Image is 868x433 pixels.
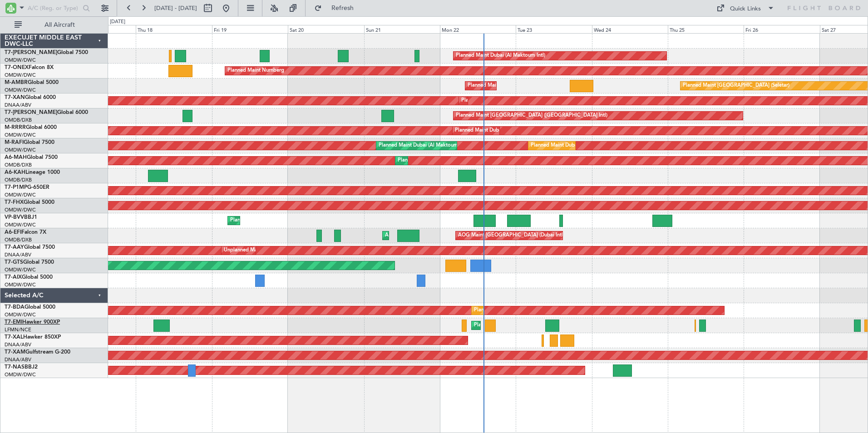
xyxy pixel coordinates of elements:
[5,275,22,280] span: T7-AIX
[5,371,36,378] a: OMDW/DWC
[5,260,54,265] a: T7-GTSGlobal 7500
[5,215,24,220] span: VP-BVV
[136,25,212,33] div: Thu 18
[5,87,36,93] a: OMDW/DWC
[5,162,32,168] a: OMDB/DXB
[5,207,36,213] a: OMDW/DWC
[744,25,819,33] div: Fri 26
[5,65,54,70] a: T7-ONEXFalcon 8X
[5,335,61,340] a: T7-XALHawker 850XP
[5,185,27,190] span: T7-P1MP
[5,251,31,258] a: DNAA/ABV
[668,25,744,33] div: Thu 25
[110,18,125,26] div: [DATE]
[10,18,99,32] button: All Aircraft
[230,214,320,227] div: Planned Maint Dubai (Al Maktoum Intl)
[468,79,557,93] div: Planned Maint Dubai (Al Maktoum Intl)
[5,117,32,123] a: OMDB/DXB
[5,320,22,325] span: T7-EMI
[364,25,440,33] div: Sun 21
[5,110,57,115] span: T7-[PERSON_NAME]
[5,311,36,318] a: OMDW/DWC
[5,132,36,138] a: OMDW/DWC
[5,266,36,273] a: OMDW/DWC
[310,1,365,15] button: Refresh
[5,275,53,280] a: T7-AIXGlobal 5000
[5,281,36,288] a: OMDW/DWC
[5,102,31,108] a: DNAA/ABV
[5,221,36,228] a: OMDW/DWC
[24,22,96,28] span: All Aircraft
[458,229,564,242] div: AOG Maint [GEOGRAPHIC_DATA] (Dubai Intl)
[385,229,411,242] div: AOG Maint
[5,170,25,175] span: A6-KAH
[379,139,468,153] div: Planned Maint Dubai (Al Maktoum Intl)
[5,80,59,85] a: M-AMBRGlobal 5000
[5,65,29,70] span: T7-ONEX
[5,326,31,333] a: LFMN/NCE
[5,349,25,355] span: T7-XAM
[440,25,516,33] div: Mon 22
[5,349,70,355] a: T7-XAMGulfstream G-200
[28,1,80,15] input: A/C (Reg. or Type)
[324,5,362,11] span: Refresh
[5,335,23,340] span: T7-XAL
[474,304,563,317] div: Planned Maint Dubai (Al Maktoum Intl)
[5,230,46,235] a: A6-EFIFalcon 7X
[5,320,60,325] a: T7-EMIHawker 900XP
[5,125,57,130] a: M-RRRRGlobal 6000
[592,25,668,33] div: Wed 24
[5,245,55,250] a: T7-AAYGlobal 7500
[456,49,545,63] div: Planned Maint Dubai (Al Maktoum Intl)
[5,110,88,115] a: T7-[PERSON_NAME]Global 6000
[5,364,25,370] span: T7-NAS
[5,177,32,183] a: OMDB/DXB
[154,4,197,12] span: [DATE] - [DATE]
[5,170,60,175] a: A6-KAHLineage 1000
[5,341,31,348] a: DNAA/ABV
[683,79,789,93] div: Planned Maint [GEOGRAPHIC_DATA] (Seletar)
[5,147,36,153] a: OMDW/DWC
[5,260,23,265] span: T7-GTS
[461,94,551,108] div: Planned Maint Dubai (Al Maktoum Intl)
[5,95,56,100] a: T7-XANGlobal 6000
[5,245,24,250] span: T7-AAY
[224,244,358,257] div: Unplanned Maint [GEOGRAPHIC_DATA] (Al Maktoum Intl)
[227,64,284,78] div: Planned Maint Nurnberg
[5,305,55,310] a: T7-BDAGlobal 5000
[5,155,58,160] a: A6-MAHGlobal 7500
[5,215,37,220] a: VP-BVVBBJ1
[730,5,761,14] div: Quick Links
[288,25,364,33] div: Sat 20
[5,305,25,310] span: T7-BDA
[5,356,31,363] a: DNAA/ABV
[5,80,28,85] span: M-AMBR
[5,50,88,55] a: T7-[PERSON_NAME]Global 7500
[5,155,27,160] span: A6-MAH
[474,319,561,332] div: Planned Maint [GEOGRAPHIC_DATA]
[456,109,607,123] div: Planned Maint [GEOGRAPHIC_DATA] ([GEOGRAPHIC_DATA] Intl)
[712,1,779,15] button: Quick Links
[5,364,38,370] a: T7-NASBBJ2
[5,230,21,235] span: A6-EFI
[5,140,24,145] span: M-RAFI
[531,139,620,153] div: Planned Maint Dubai (Al Maktoum Intl)
[516,25,592,33] div: Tue 23
[5,95,25,100] span: T7-XAN
[5,57,36,64] a: OMDW/DWC
[212,25,288,33] div: Fri 19
[398,154,549,167] div: Planned Maint [GEOGRAPHIC_DATA] ([GEOGRAPHIC_DATA] Intl)
[5,72,36,79] a: OMDW/DWC
[5,185,49,190] a: T7-P1MPG-650ER
[5,200,54,205] a: T7-FHXGlobal 5000
[455,124,544,138] div: Planned Maint Dubai (Al Maktoum Intl)
[5,200,24,205] span: T7-FHX
[5,140,54,145] a: M-RAFIGlobal 7500
[5,50,57,55] span: T7-[PERSON_NAME]
[5,125,26,130] span: M-RRRR
[5,192,36,198] a: OMDW/DWC
[5,236,32,243] a: OMDB/DXB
